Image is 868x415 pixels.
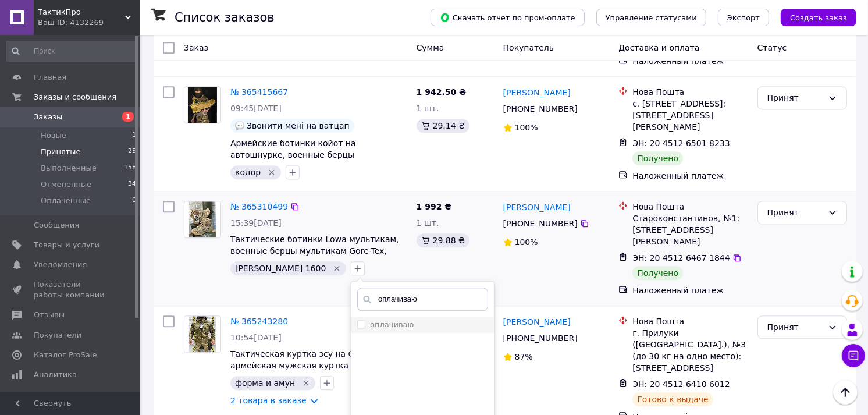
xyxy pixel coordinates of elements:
[632,212,748,247] div: Староконстантинов, №1: [STREET_ADDRESS][PERSON_NAME]
[632,151,683,165] div: Получено
[230,104,282,113] span: 09:45[DATE]
[34,350,97,360] span: Каталог ProSale
[38,7,125,17] span: ТактикПро
[34,389,108,410] span: Кошелек компании
[34,260,87,270] span: Уведомления
[230,396,307,405] a: 2 товара в заказе
[132,130,136,141] span: 1
[41,179,91,190] span: Отмененные
[184,86,221,123] a: Фото товару
[503,43,554,52] span: Покупатель
[235,378,295,388] span: форма и амун
[230,139,391,183] a: Армейские ботинки койот на автошнурке, военные берцы демисезонные, ботинки тактические coyote зсу...
[122,112,134,122] span: 1
[41,147,81,157] span: Принятые
[267,168,276,177] svg: Удалить метку
[357,288,488,311] input: Напишите название метки
[34,112,62,122] span: Заказы
[34,92,116,102] span: Заказы и сообщения
[235,121,244,130] img: :speech_balloon:
[503,316,571,328] a: [PERSON_NAME]
[417,233,469,247] div: 29.88 ₴
[230,218,282,228] span: 15:39[DATE]
[6,41,137,62] input: Поиск
[417,218,439,228] span: 1 шт.
[618,43,699,52] span: Доставка и оплата
[632,139,730,148] span: ЭН: 20 4512 6501 8233
[175,10,275,24] h1: Список заказов
[230,87,288,97] a: № 365415667
[189,201,216,237] img: Фото товару
[38,17,140,28] div: Ваш ID: 4132269
[34,220,79,230] span: Сообщения
[596,9,706,26] button: Управление статусами
[41,163,97,173] span: Выполненные
[718,9,769,26] button: Экспорт
[417,202,452,211] span: 1 992 ₴
[632,201,748,212] div: Нова Пошта
[781,9,856,26] button: Создать заказ
[41,130,66,141] span: Новые
[184,43,208,52] span: Заказ
[34,370,77,380] span: Аналитика
[727,13,760,22] span: Экспорт
[632,315,748,327] div: Нова Пошта
[767,206,823,219] div: Принят
[332,264,341,273] svg: Удалить метку
[632,392,713,406] div: Готово к выдаче
[632,55,748,67] div: Наложенный платеж
[34,310,65,320] span: Отзывы
[606,13,697,22] span: Управление статусами
[417,43,444,52] span: Сумма
[417,87,467,97] span: 1 942.50 ₴
[790,13,847,22] span: Создать заказ
[833,380,858,405] button: Наверх
[632,285,748,296] div: Наложенный платеж
[632,253,730,263] span: ЭН: 20 4512 6467 1844
[230,202,288,211] a: № 365310499
[235,168,261,177] span: кодор
[632,170,748,182] div: Наложенный платеж
[230,235,399,267] a: Тактические ботинки Lowa мультикам, военные берцы мультикам Gore-Tex, мужские берцы зсу мембрана ...
[842,344,865,367] button: Чат с покупателем
[767,321,823,334] div: Принят
[184,315,221,353] a: Фото товару
[34,279,108,300] span: Показатели работы компании
[431,9,585,26] button: Скачать отчет по пром-оплате
[503,87,571,98] a: [PERSON_NAME]
[34,72,66,83] span: Главная
[370,320,414,329] label: оплачиваю
[124,163,136,173] span: 158
[440,12,575,23] span: Скачать отчет по пром-оплате
[757,43,787,52] span: Статус
[501,101,580,117] div: [PHONE_NUMBER]
[247,121,350,130] span: Звонити мені на ватцап
[230,333,282,342] span: 10:54[DATE]
[417,104,439,113] span: 1 шт.
[189,316,216,352] img: Фото товару
[188,87,217,123] img: Фото товару
[184,201,221,238] a: Фото товару
[34,240,99,250] span: Товары и услуги
[230,349,401,382] a: Тактическая куртка зсу на Omni-Heat, армейская мужская куртка мультикам, штурмовая куртка осень-з...
[230,317,288,326] a: № 365243280
[632,266,683,280] div: Получено
[632,327,748,374] div: г. Прилуки ([GEOGRAPHIC_DATA].), №3 (до 30 кг на одно место): [STREET_ADDRESS]
[301,378,311,388] svg: Удалить метку
[632,379,730,389] span: ЭН: 20 4512 6410 6012
[515,237,538,247] span: 100%
[767,91,823,104] div: Принят
[632,98,748,133] div: с. [STREET_ADDRESS]: [STREET_ADDRESS][PERSON_NAME]
[501,330,580,346] div: [PHONE_NUMBER]
[503,201,571,213] a: [PERSON_NAME]
[41,196,91,206] span: Оплаченные
[235,264,326,273] span: [PERSON_NAME] 1600
[132,196,136,206] span: 0
[34,330,81,340] span: Покупатели
[128,179,136,190] span: 34
[515,352,533,361] span: 87%
[515,123,538,132] span: 100%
